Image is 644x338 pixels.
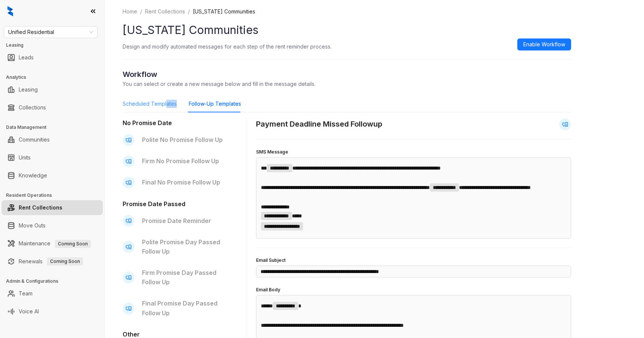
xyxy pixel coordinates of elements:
[123,43,332,50] p: Design and modify automated messages for each step of the rent reminder process.
[6,278,104,285] h3: Admin & Configurations
[517,38,571,50] button: Enable Workflow
[1,254,103,269] li: Renewals
[19,254,83,269] a: RenewalsComing Soon
[123,100,177,108] div: Scheduled Templates
[123,69,571,80] h2: Workflow
[47,257,83,266] span: Coming Soon
[523,40,565,49] span: Enable Workflow
[144,7,187,16] a: Rent Collections
[142,299,230,317] p: Final Promise Day Passed Follow Up
[1,100,103,115] li: Collections
[19,50,34,65] a: Leads
[123,22,571,38] h1: [US_STATE] Communities
[1,132,103,147] li: Communities
[256,118,382,130] h2: Payment Deadline Missed Followup
[6,124,104,131] h3: Data Management
[142,156,230,166] p: Firm No Promise Follow Up
[1,50,103,65] li: Leads
[1,236,103,251] li: Maintenance
[7,6,13,16] img: logo
[140,7,142,16] li: /
[1,82,103,97] li: Leasing
[1,304,103,319] li: Voice AI
[123,118,235,128] h3: No Promise Date
[6,192,104,199] h3: Resident Operations
[193,7,255,16] li: [US_STATE] Communities
[142,268,230,287] p: Firm Promise Day Passed Follow Up
[19,304,39,319] a: Voice AI
[19,150,31,165] a: Units
[123,199,235,209] h3: Promise Date Passed
[188,7,190,16] li: /
[189,100,241,108] div: Follow-Up Templates
[142,178,230,187] p: Final No Promise Follow Up
[55,240,91,248] span: Coming Soon
[121,7,139,16] a: Home
[1,286,103,301] li: Team
[1,200,103,215] li: Rent Collections
[19,168,47,183] a: Knowledge
[1,150,103,165] li: Units
[256,257,571,264] h4: Email Subject
[123,80,571,88] p: You can select or create a new message below and fill in the message details.
[1,168,103,183] li: Knowledge
[256,149,571,156] h4: SMS Message
[19,218,46,233] a: Move Outs
[142,238,230,256] p: Polite Promise Day Passed Follow Up
[19,286,33,301] a: Team
[8,27,93,38] span: Unified Residential
[19,132,50,147] a: Communities
[6,74,104,81] h3: Analytics
[6,42,104,49] h3: Leasing
[19,100,46,115] a: Collections
[142,216,230,226] p: Promise Date Reminder
[142,135,230,145] p: Polite No Promise Follow Up
[256,286,571,294] h4: Email Body
[19,200,62,215] a: Rent Collections
[19,82,38,97] a: Leasing
[1,218,103,233] li: Move Outs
